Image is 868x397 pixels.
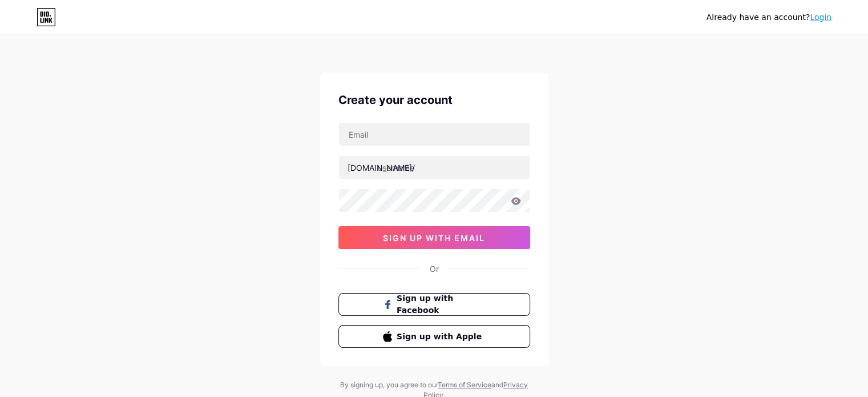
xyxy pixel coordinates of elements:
div: Create your account [338,91,530,109]
div: Or [430,263,439,275]
button: Sign up with Apple [338,325,530,348]
span: Sign up with Facebook [397,292,485,316]
a: Login [810,13,831,22]
a: Terms of Service [438,380,491,389]
input: Email [339,123,530,146]
span: Sign up with Apple [397,331,485,343]
span: sign up with email [383,233,485,243]
button: sign up with email [338,226,530,249]
input: username [339,156,530,179]
button: Sign up with Facebook [338,293,530,316]
div: [DOMAIN_NAME]/ [348,162,415,174]
div: Already have an account? [706,11,831,23]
